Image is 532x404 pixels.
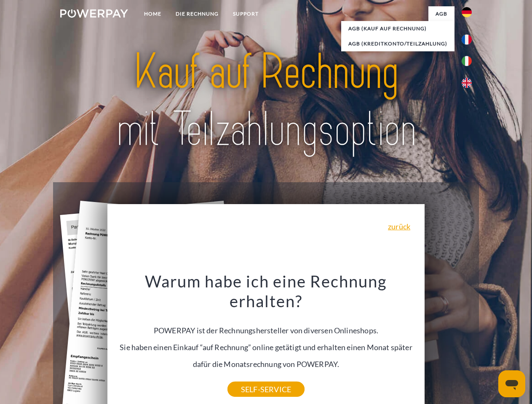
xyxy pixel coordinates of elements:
[80,40,452,161] img: title-powerpay_de.svg
[462,78,472,88] img: en
[462,35,472,45] img: fr
[60,9,128,18] img: logo-powerpay-white.svg
[168,6,226,21] a: DIE RECHNUNG
[428,6,454,21] a: agb
[137,6,168,21] a: Home
[462,7,472,17] img: de
[227,382,305,397] a: SELF-SERVICE
[112,271,420,389] div: POWERPAY ist der Rechnungshersteller von diversen Onlineshops. Sie haben einen Einkauf “auf Rechn...
[341,36,454,51] a: AGB (Kreditkonto/Teilzahlung)
[341,21,454,36] a: AGB (Kauf auf Rechnung)
[112,271,420,311] h3: Warum habe ich eine Rechnung erhalten?
[388,223,410,230] a: zurück
[462,56,472,66] img: it
[498,370,525,397] iframe: Schaltfläche zum Öffnen des Messaging-Fensters
[226,6,266,21] a: SUPPORT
